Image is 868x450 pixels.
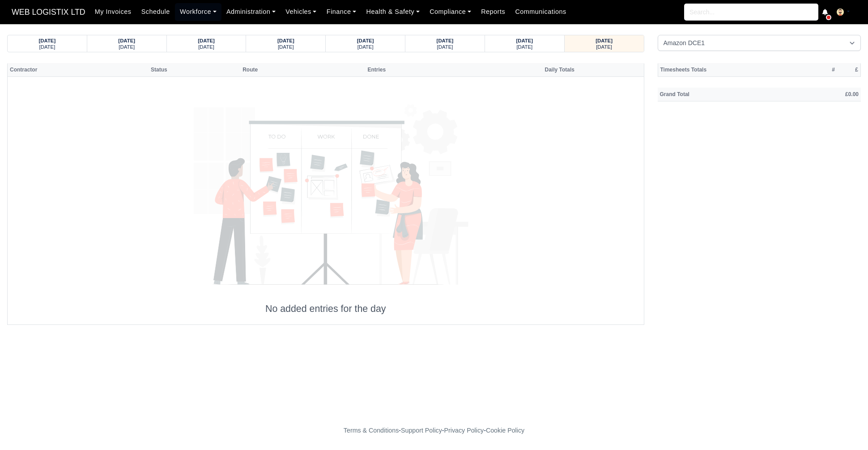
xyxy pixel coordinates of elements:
a: WEB LOGISTIX LTD [7,4,90,21]
a: My Invoices [90,3,136,21]
th: Timesheets Totals [658,63,814,76]
small: [DATE] [357,44,374,50]
strong: [DATE] [39,38,56,43]
strong: [DATE] [357,38,374,43]
a: Workforce [175,3,221,21]
a: Vehicles [281,3,322,21]
h4: No added entries for the day [10,303,642,315]
input: Search... [684,4,818,21]
small: [DATE] [39,44,55,50]
small: [DATE] [516,44,532,50]
small: [DATE] [278,44,294,50]
th: Grand Total [658,88,791,101]
strong: [DATE] [516,38,533,43]
strong: [DATE] [596,38,613,43]
th: £0.00 [791,88,861,101]
a: Schedule [136,3,175,21]
div: No added entries for the day [10,86,642,315]
a: Health & Safety [361,3,425,21]
a: Terms & Conditions [344,427,399,434]
div: - - - [179,425,689,436]
small: [DATE] [119,44,135,50]
a: Finance [322,3,362,21]
small: [DATE] [437,44,453,50]
th: Contractor [8,63,149,76]
strong: [DATE] [437,38,454,43]
a: Administration [221,3,281,21]
a: Privacy Policy [444,427,484,434]
a: Communications [510,3,571,21]
strong: [DATE] [118,38,135,43]
strong: [DATE] [198,38,215,43]
a: Reports [476,3,510,21]
th: # [814,63,837,76]
a: Cookie Policy [486,427,524,434]
small: [DATE] [198,44,214,50]
th: Entries [327,63,426,76]
small: [DATE] [596,44,612,50]
th: Route [240,63,327,76]
th: £ [837,63,861,76]
th: Daily Totals [426,63,577,76]
strong: [DATE] [277,38,294,43]
a: Compliance [425,3,476,21]
a: Support Policy [401,427,442,434]
th: Status [149,63,240,76]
